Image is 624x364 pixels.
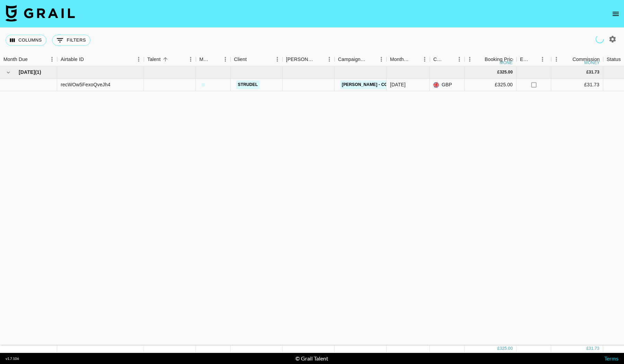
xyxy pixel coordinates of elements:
[286,53,314,66] div: [PERSON_NAME]
[584,61,600,65] div: money
[551,54,562,64] button: Menu
[497,346,500,352] div: £
[500,346,513,352] div: 325.00
[563,54,572,64] button: Sort
[210,54,220,64] button: Sort
[19,69,35,76] span: [DATE]
[475,54,485,64] button: Sort
[231,53,283,66] div: Client
[589,69,599,75] div: 31.73
[147,53,161,66] div: Talent
[387,53,430,66] div: Month Due
[604,355,618,362] a: Terms
[465,79,517,91] div: £325.00
[589,346,599,352] div: 31.73
[500,61,515,65] div: money
[419,54,430,64] button: Menu
[283,53,335,66] div: Booker
[61,53,84,66] div: Airtable ID
[3,53,28,66] div: Month Due
[161,54,170,64] button: Sort
[47,54,57,64] button: Menu
[196,53,231,66] div: Manager
[185,54,196,64] button: Menu
[586,69,589,75] div: £
[444,54,454,64] button: Sort
[236,80,260,89] a: Strudel
[410,54,419,64] button: Sort
[376,54,387,64] button: Menu
[517,53,551,66] div: Expenses: Remove Commission?
[390,81,406,88] div: Oct '25
[607,53,621,66] div: Status
[500,69,513,75] div: 325.00
[272,54,283,64] button: Menu
[609,7,623,21] button: open drawer
[3,68,13,77] button: hide children
[572,53,600,66] div: Commission
[430,79,465,91] div: GBP
[199,53,210,66] div: Manager
[537,54,548,64] button: Menu
[6,356,19,361] div: v 1.7.106
[340,80,395,89] a: [PERSON_NAME] - Cold
[234,53,247,66] div: Client
[295,355,328,362] div: © Grail Talent
[530,54,539,64] button: Sort
[28,54,37,64] button: Sort
[220,54,231,64] button: Menu
[551,79,603,91] div: £31.73
[314,54,324,64] button: Sort
[430,53,465,66] div: Currency
[520,53,530,66] div: Expenses: Remove Commission?
[247,54,257,64] button: Sort
[338,53,366,66] div: Campaign (Type)
[596,35,604,43] span: Refreshing users, talent, clients, campaigns, managers...
[35,69,41,76] span: ( 1 )
[6,5,75,21] img: Grail Talent
[324,54,335,64] button: Menu
[144,53,196,66] div: Talent
[366,54,376,64] button: Sort
[586,346,589,352] div: £
[433,53,444,66] div: Currency
[454,54,465,64] button: Menu
[84,54,94,64] button: Sort
[335,53,387,66] div: Campaign (Type)
[390,53,410,66] div: Month Due
[6,35,46,46] button: Select columns
[485,53,515,66] div: Booking Price
[133,54,144,64] button: Menu
[497,69,500,75] div: £
[465,54,475,64] button: Menu
[61,81,110,88] div: recWOw5FexoQveJh4
[52,35,90,46] button: Show filters
[57,53,144,66] div: Airtable ID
